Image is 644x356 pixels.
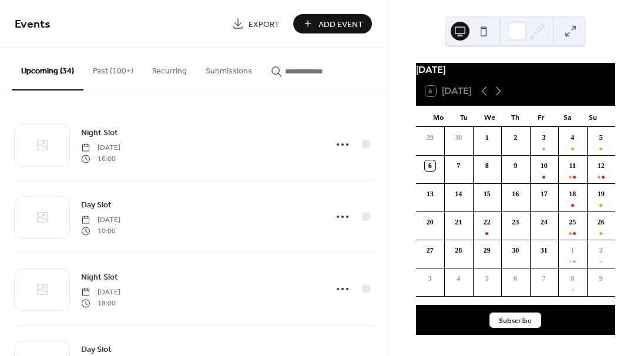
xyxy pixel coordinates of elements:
div: 25 [567,217,578,227]
div: Su [580,106,606,127]
div: 6 [510,273,521,284]
div: 6 [425,160,435,171]
div: 16 [510,189,521,199]
div: 13 [425,189,435,199]
div: 1 [567,245,578,256]
button: Submissions [196,48,261,89]
div: 30 [510,245,521,256]
span: Day Slot [81,344,112,356]
div: 3 [425,273,435,284]
button: Subscribe [489,313,541,328]
div: 10 [539,160,549,171]
span: 18:00 [81,298,120,308]
a: Night Slot [81,126,118,139]
div: 19 [596,189,606,199]
div: 28 [453,245,464,256]
a: Day Slot [81,342,112,356]
a: Export [223,14,289,33]
div: Th [502,106,528,127]
div: 24 [539,217,549,227]
div: 18 [567,189,578,199]
div: 8 [567,273,578,284]
div: 5 [482,273,492,284]
div: 29 [425,132,435,143]
span: Add Event [318,18,363,31]
span: Night Slot [81,127,118,139]
div: 7 [453,160,464,171]
div: 29 [482,245,492,256]
div: 3 [539,132,549,143]
div: 31 [539,245,549,256]
div: 2 [596,245,606,256]
span: Night Slot [81,271,118,284]
div: Mo [425,106,451,127]
div: 22 [482,217,492,227]
span: 16:00 [81,153,120,164]
div: 21 [453,217,464,227]
div: 9 [596,273,606,284]
a: Night Slot [81,270,118,284]
span: [DATE] [81,143,120,153]
div: Tu [451,106,477,127]
span: Day Slot [81,199,112,211]
div: Sa [554,106,580,127]
button: Add Event [293,14,372,33]
button: Upcoming (34) [12,48,83,90]
div: 27 [425,245,435,256]
span: [DATE] [81,287,120,298]
div: 4 [453,273,464,284]
span: [DATE] [81,215,120,226]
div: 4 [567,132,578,143]
div: Fr [528,106,554,127]
span: Events [15,13,51,36]
div: 9 [510,160,521,171]
div: 7 [539,273,549,284]
div: 17 [539,189,549,199]
div: 23 [510,217,521,227]
div: We [477,106,502,127]
button: Recurring [143,48,196,89]
a: Day Slot [81,198,112,211]
div: 8 [482,160,492,171]
div: 14 [453,189,464,199]
span: Export [249,18,280,31]
span: 10:00 [81,226,120,236]
div: 1 [482,132,492,143]
div: 15 [482,189,492,199]
div: 26 [596,217,606,227]
div: 30 [453,132,464,143]
div: 2 [510,132,521,143]
div: 12 [596,160,606,171]
button: Past (100+) [83,48,143,89]
div: 5 [596,132,606,143]
div: [DATE] [416,63,615,77]
div: 11 [567,160,578,171]
div: 20 [425,217,435,227]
